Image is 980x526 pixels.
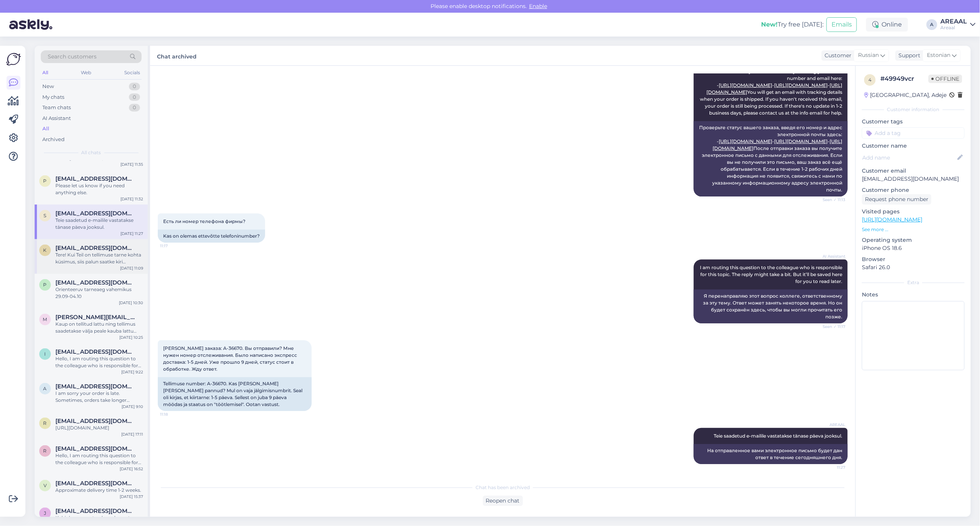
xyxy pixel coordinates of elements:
[129,104,140,112] div: 0
[55,355,143,369] div: Hello, I am routing this question to the colleague who is responsible for this topic. The reply m...
[927,51,950,60] span: Estonian
[42,83,54,90] div: New
[43,282,47,288] span: p
[160,411,189,417] span: 11:18
[42,115,71,122] div: AI Assistant
[120,231,143,236] div: [DATE] 11:27
[43,448,47,454] span: r
[43,178,47,184] span: p
[44,351,46,357] span: i
[44,213,47,218] span: s
[55,286,143,300] div: Orienteeruv tarneaeg vahemikus 29.09-04.10
[163,218,245,224] span: Есть ли номер телефона фирмы?
[862,127,965,139] input: Add a tag
[121,431,143,437] div: [DATE] 17:11
[862,106,965,113] div: Customer information
[42,93,64,101] div: My chats
[862,291,965,299] p: Notes
[55,487,143,494] div: Approximate delivery time 1-2 weeks.
[527,3,549,10] span: Enable
[129,83,140,90] div: 0
[862,208,965,216] p: Visited pages
[816,464,845,470] span: 11:27
[816,253,845,259] span: AI Assistant
[163,345,298,372] span: [PERSON_NAME] заказа: A-36670. Вы отправили? Мне нужен номер отслеживания. Было написано экспресс...
[700,68,843,116] span: Please check your order status by entering your order number and email here: - - - You will get a...
[82,149,101,156] span: All chats
[158,230,265,243] div: Kas on olemas ettevõtte telefoninumber?
[80,68,93,78] div: Web
[41,68,50,78] div: All
[55,182,143,196] div: Please let us know if you need anything else.
[129,93,140,101] div: 0
[483,496,523,506] div: Reopen chat
[816,197,845,203] span: Seen ✓ 11:13
[55,452,143,466] div: Hello, I am routing this question to the colleague who is responsible for this topic. The reply m...
[862,226,965,233] p: See more ...
[55,418,135,424] span: Rkragliks@gmail.com
[714,433,842,439] span: Teie saadetud e-mailile vastatakse tänase päeva jooksul.
[862,175,965,183] p: [EMAIL_ADDRESS][DOMAIN_NAME]
[694,290,848,323] div: Я перенаправляю этот вопрос коллеге, ответственному за эту тему. Ответ может занять некоторое вре...
[43,483,47,488] span: V
[122,404,143,409] div: [DATE] 9:10
[55,480,135,487] span: Vitaly_ivko@live.ru
[55,279,135,286] span: piretparbo@gmail.ee
[862,255,965,263] p: Browser
[123,68,142,78] div: Socials
[864,91,947,99] div: [GEOGRAPHIC_DATA], Adeje
[119,335,143,340] div: [DATE] 10:25
[121,369,143,375] div: [DATE] 9:22
[928,75,962,83] span: Offline
[55,390,143,404] div: I am sorry your order is late. Sometimes, orders take longer because we have many orders or there...
[700,265,843,284] span: I am routing this question to the colleague who is responsible for this topic. The reply might ta...
[826,17,857,32] button: Emails
[55,445,135,452] span: ristofuchs@gmail.com
[48,53,97,61] span: Search customers
[862,244,965,252] p: iPhone OS 18.6
[157,50,197,61] label: Chat archived
[694,121,848,196] div: Проверьте статус вашего заказа, введя его номер и адрес электронной почты здесь: - - - После отпр...
[862,153,956,162] input: Add name
[862,142,965,150] p: Customer name
[719,82,772,88] a: [URL][DOMAIN_NAME]
[55,348,135,355] span: info@areaal.ee
[42,136,65,143] div: Archived
[55,314,135,321] span: martin@arukylapmk.ee
[55,508,135,514] span: jarveltjessica@gmail.com
[774,82,828,88] a: [URL][DOMAIN_NAME]
[55,175,135,182] span: pjevsejevs@gmail.com
[895,52,920,60] div: Support
[43,386,47,391] span: a
[816,422,845,428] span: AREAAL
[862,236,965,244] p: Operating system
[120,265,143,271] div: [DATE] 11:09
[927,19,937,30] div: A
[862,186,965,194] p: Customer phone
[119,300,143,306] div: [DATE] 10:30
[816,324,845,330] span: Seen ✓ 11:17
[43,420,47,426] span: R
[940,18,967,25] div: AREAAL
[774,138,828,144] a: [URL][DOMAIN_NAME]
[761,20,823,29] div: Try free [DATE]:
[120,196,143,202] div: [DATE] 11:32
[862,263,965,271] p: Safari 26.0
[43,316,47,322] span: m
[862,167,965,175] p: Customer email
[55,383,135,390] span: annettripats36@gmail.com
[120,494,143,499] div: [DATE] 15:37
[55,210,135,217] span: stebik@gmail.com
[862,194,932,205] div: Request phone number
[694,444,848,464] div: На отправленное вами электронное письмо будет дан ответ в течение сегодняшнего дня.
[476,484,530,491] span: Chat has been archived
[44,510,46,516] span: j
[6,52,21,67] img: Askly Logo
[42,125,49,133] div: All
[120,466,143,472] div: [DATE] 16:52
[761,21,778,28] b: New!
[160,243,189,249] span: 11:17
[862,216,922,223] a: [URL][DOMAIN_NAME]
[120,161,143,167] div: [DATE] 11:35
[862,118,965,126] p: Customer tags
